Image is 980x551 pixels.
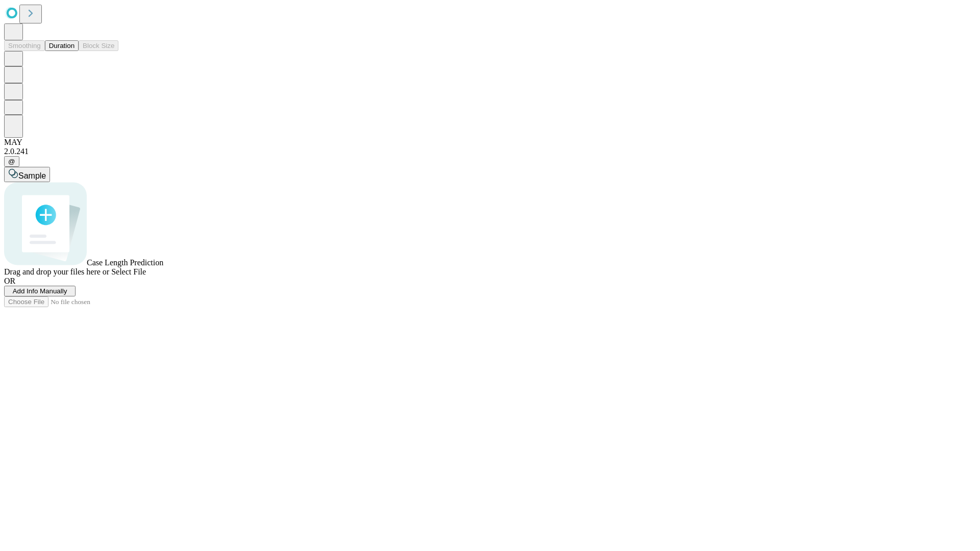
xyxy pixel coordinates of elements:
[45,40,79,51] button: Duration
[18,171,46,180] span: Sample
[4,40,45,51] button: Smoothing
[8,158,15,165] span: @
[4,277,15,285] span: OR
[4,156,19,167] button: @
[111,267,146,276] span: Select File
[4,138,976,147] div: MAY
[4,167,50,182] button: Sample
[4,147,976,156] div: 2.0.241
[4,267,109,276] span: Drag and drop your files here or
[87,258,163,267] span: Case Length Prediction
[4,286,76,296] button: Add Info Manually
[13,287,67,295] span: Add Info Manually
[79,40,118,51] button: Block Size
